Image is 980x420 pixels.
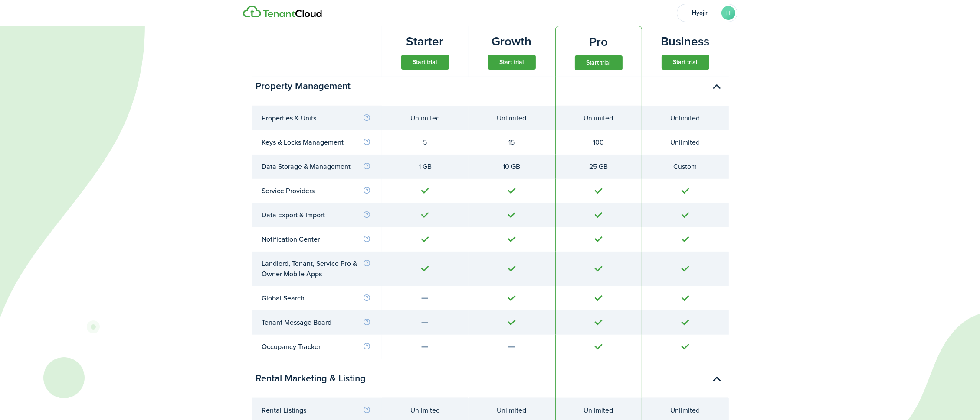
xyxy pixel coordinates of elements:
img: Logo [243,6,322,18]
div: Unlimited [652,113,718,123]
div: Tenant Message Board [262,317,371,328]
div: Unlimited [652,405,718,416]
button: Start trial [488,55,536,70]
button: Toggle accordion [708,77,727,96]
div: Keys & Locks Management [262,137,371,148]
span: Hyojin [683,10,718,16]
div: Occupancy Tracker [262,342,371,352]
div: 1 GB [393,162,458,172]
div: Global Search [262,293,371,304]
div: Service Providers [262,186,371,196]
div: Data Export & Import [262,210,371,220]
div: Unlimited [566,405,631,416]
div: 15 [479,137,545,148]
div: Unlimited [393,113,458,123]
div: 10 GB [479,162,545,172]
div: Rental Marketing & Listing [252,359,382,398]
div: Unlimited [566,113,631,123]
div: Data Storage & Management [262,162,371,172]
div: Property Management [252,67,382,106]
table: Toggle accordion [252,106,729,359]
subscription-pricing-card-title: Growth [492,32,532,51]
button: Start trial [401,55,449,70]
button: Toggle accordion [708,369,727,388]
div: Unlimited [393,405,458,416]
div: Unlimited [652,137,718,148]
div: Landlord, Tenant, Service Pro & Owner Mobile Apps [262,258,371,279]
subscription-pricing-card-title: Pro [589,33,608,51]
div: Unlimited [479,405,545,416]
div: Unlimited [479,113,545,123]
button: Open menu [677,4,737,22]
div: 5 [393,137,458,148]
button: Start trial [575,55,623,70]
div: Notification Center [262,234,371,245]
avatar-text: H [721,6,735,20]
div: 25 GB [566,162,631,172]
div: Properties & Units [262,113,371,123]
subscription-pricing-card-title: Business [661,32,710,51]
subscription-pricing-card-title: Starter [406,32,444,51]
div: 100 [566,137,631,148]
button: Start trial [662,55,709,70]
div: Rental Listings [262,405,371,416]
div: Custom [652,162,718,172]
